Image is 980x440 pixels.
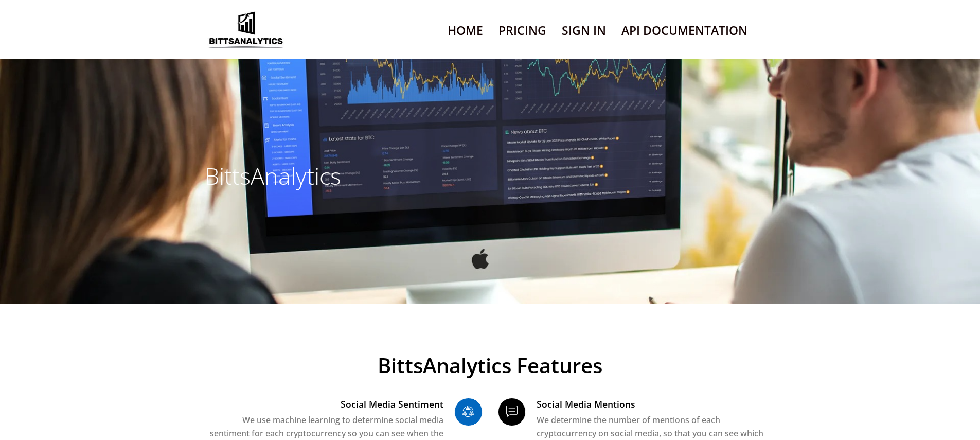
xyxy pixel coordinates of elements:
h3: Social Media Mentions [537,398,775,411]
a: Pricing [498,17,546,44]
a: Sign In [562,17,606,44]
h3: BittsAnalytics [205,162,483,190]
h3: Social Media Sentiment [205,398,443,411]
a: Home [448,17,483,44]
a: API Documentation [621,17,747,44]
span: BittsAnalytics Features [205,355,776,376]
